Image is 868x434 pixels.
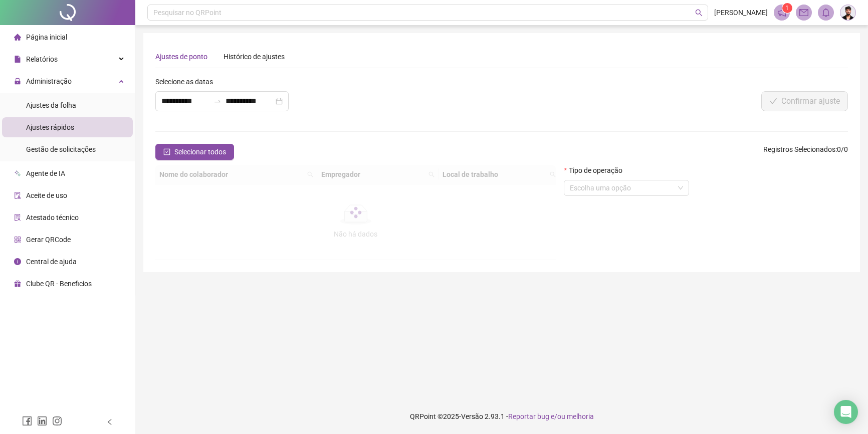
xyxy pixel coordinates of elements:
span: to [213,97,222,105]
span: bell [821,8,830,17]
span: audit [14,192,21,199]
span: left [106,418,113,425]
span: 1 [785,5,789,12]
span: check-square [163,148,170,155]
span: Aceite de uso [26,191,67,199]
span: facebook [22,416,32,426]
label: Selecione as datas [155,76,220,87]
label: Tipo de operação [564,165,628,176]
span: Página inicial [26,33,67,41]
span: qrcode [14,236,21,243]
span: Gerar QRCode [26,236,71,244]
span: Ajustes da folha [26,101,76,109]
span: lock [14,78,21,85]
span: solution [14,214,21,221]
span: notification [777,8,786,17]
span: Atestado técnico [26,213,79,222]
span: swap-right [213,97,222,105]
span: Versão [461,412,483,420]
span: home [14,34,21,41]
span: Selecionar todos [174,146,226,157]
span: Clube QR - Beneficios [26,280,92,288]
span: info-circle [14,258,21,265]
span: : 0 / 0 [763,144,848,160]
span: gift [14,280,21,287]
span: Relatórios [26,55,58,63]
span: Reportar bug e/ou melhoria [508,412,594,420]
span: [PERSON_NAME] [714,7,768,18]
span: search [695,9,703,17]
div: Open Intercom Messenger [834,400,858,424]
footer: QRPoint © 2025 - 2.93.1 - [135,399,868,434]
span: Registros Selecionados [763,145,835,153]
span: Administração [26,77,72,85]
div: Ajustes de ponto [155,51,207,62]
span: linkedin [37,416,47,426]
span: file [14,56,21,63]
span: Central de ajuda [26,258,77,266]
span: Agente de IA [26,169,65,177]
span: instagram [52,416,62,426]
button: Selecionar todos [155,144,234,160]
sup: 1 [782,3,792,13]
span: Gestão de solicitações [26,145,96,153]
div: Histórico de ajustes [224,51,285,62]
span: Ajustes rápidos [26,123,74,131]
button: Confirmar ajuste [761,91,848,111]
span: mail [799,8,808,17]
img: 92130 [840,5,855,20]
